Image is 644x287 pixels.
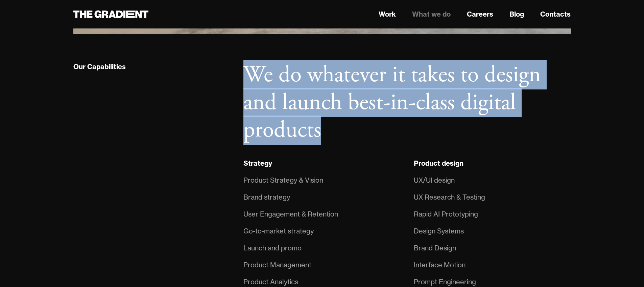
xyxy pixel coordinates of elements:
[243,192,290,203] div: Brand strategy
[509,9,524,19] a: Blog
[414,159,463,167] strong: Product design
[243,243,302,253] div: Launch and promo
[412,9,451,19] a: What we do
[467,9,493,19] a: Careers
[243,175,323,186] div: Product Strategy & Vision
[73,62,126,71] div: Our Capabilities
[379,9,396,19] a: Work
[414,192,485,203] div: UX Research & Testing
[243,61,571,144] h2: We do whatever it takes to design and launch best-in-class digital products
[414,209,478,220] div: Rapid AI Prototyping
[243,159,272,168] div: Strategy
[243,260,311,270] div: Product Management
[540,9,571,19] a: Contacts
[414,243,456,253] div: Brand Design
[414,175,455,186] div: UX/UI design
[243,209,338,220] div: User Engagement & Retention
[414,226,464,237] div: Design Systems
[414,260,466,270] div: Interface Motion
[243,226,314,237] div: Go-to-market strategy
